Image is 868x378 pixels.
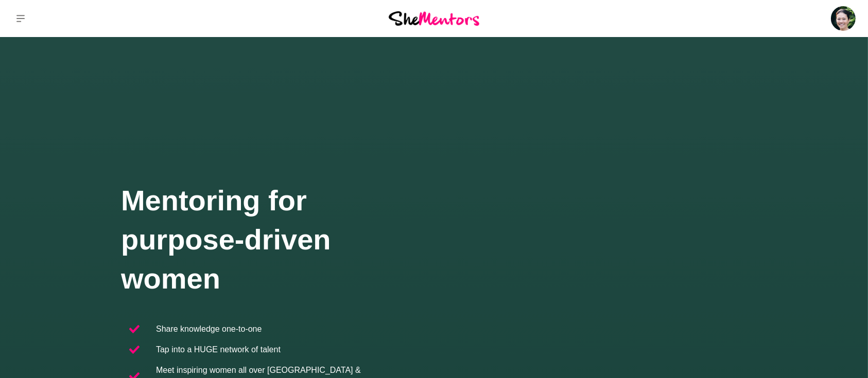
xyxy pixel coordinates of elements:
[156,344,281,356] p: Tap into a HUGE network of talent
[389,11,479,25] img: She Mentors Logo
[156,323,262,335] p: Share knowledge one-to-one
[121,181,434,298] h1: Mentoring for purpose-driven women
[831,6,856,31] img: Roselynn Unson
